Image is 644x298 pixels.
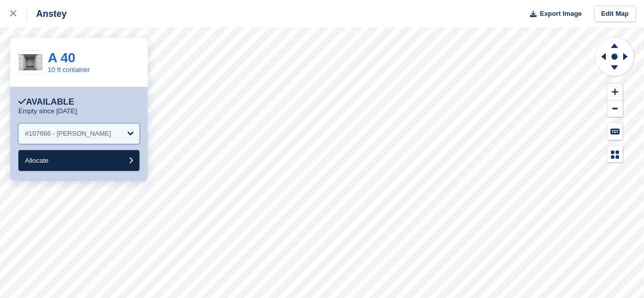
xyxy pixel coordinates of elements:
button: Map Legend [607,146,623,163]
button: Keyboard Shortcuts [607,123,623,140]
div: Anstey [27,8,67,20]
div: #107666 - [PERSON_NAME] [25,129,111,139]
a: A 40 [48,50,75,65]
img: Screenshot%202025-01-17%20at%2016.12.08.png [19,54,42,70]
button: Zoom In [607,84,623,101]
div: Available [18,97,74,107]
button: Export Image [524,6,582,22]
button: Allocate [18,150,139,171]
span: Export Image [540,9,581,19]
p: Empty since [DATE] [18,107,77,115]
a: 10 ft container [48,66,90,73]
a: Edit Map [594,6,636,22]
span: Allocate [25,157,48,164]
button: Zoom Out [607,101,623,117]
